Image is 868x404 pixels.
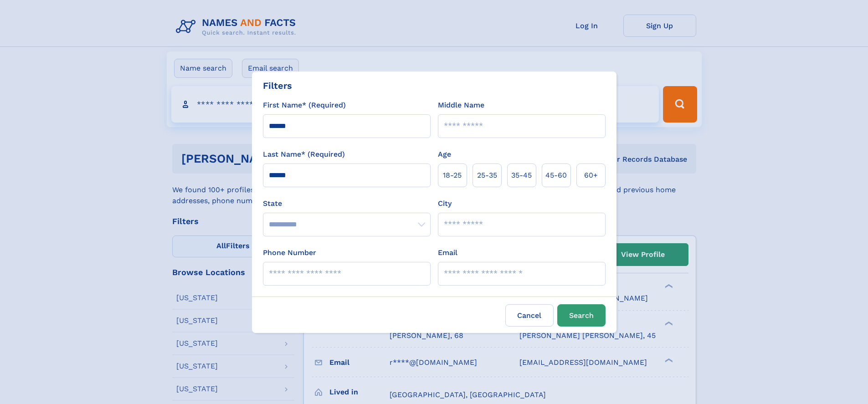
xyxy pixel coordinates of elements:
[438,100,484,111] label: Middle Name
[545,170,567,181] span: 45‑60
[511,170,532,181] span: 35‑45
[263,247,316,258] label: Phone Number
[443,170,462,181] span: 18‑25
[263,100,346,111] label: First Name* (Required)
[438,149,451,160] label: Age
[505,304,554,327] label: Cancel
[477,170,497,181] span: 25‑35
[438,247,457,258] label: Email
[263,198,431,209] label: State
[263,149,345,160] label: Last Name* (Required)
[584,170,598,181] span: 60+
[263,79,292,92] div: Filters
[438,198,452,209] label: City
[557,304,606,327] button: Search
